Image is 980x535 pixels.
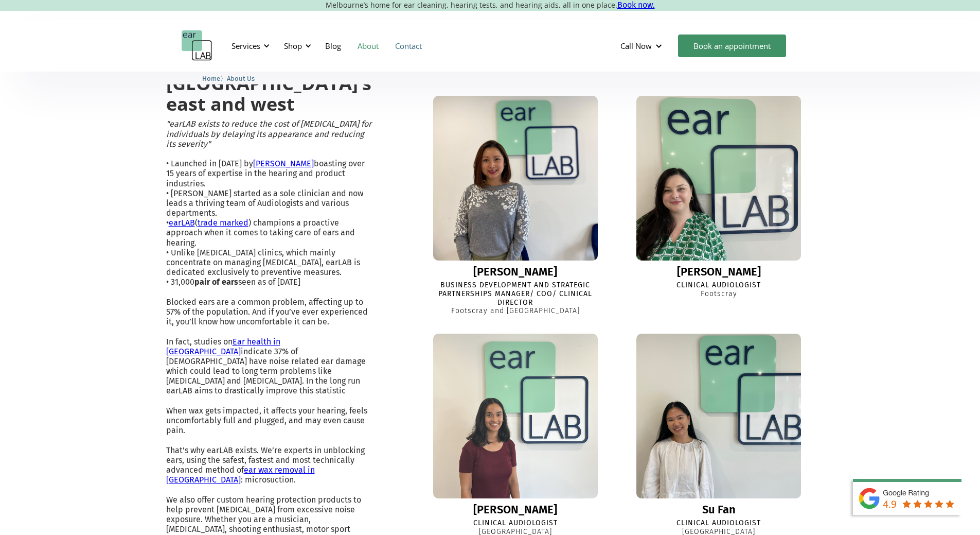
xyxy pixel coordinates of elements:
div: Call Now [612,30,673,61]
img: Eleanor [636,96,801,261]
li: 〉 [202,73,227,84]
div: Clinical Audiologist [676,281,761,290]
img: Lisa [433,96,598,261]
a: About Us [227,73,255,83]
em: "earLAB exists to reduce the cost of [MEDICAL_DATA] for individuals by delaying its appearance an... [166,119,371,148]
a: home [182,30,212,61]
div: Call Now [620,41,652,51]
div: [PERSON_NAME] [473,266,557,278]
div: Services [231,41,260,51]
div: Shop [284,41,302,51]
a: trade marked [198,218,248,228]
a: Ear health in [GEOGRAPHIC_DATA] [166,337,280,356]
div: Footscray and [GEOGRAPHIC_DATA] [451,307,580,316]
div: Su Fan [702,504,736,516]
span: Home [202,75,220,82]
div: Clinical Audiologist [676,519,761,528]
div: [PERSON_NAME] [677,266,761,278]
a: Book an appointment [678,34,786,57]
img: Su Fan [636,334,801,498]
a: Contact [387,31,430,61]
a: ear wax removal in [GEOGRAPHIC_DATA] [166,465,315,485]
a: [PERSON_NAME] [253,159,314,168]
h2: Ear wax removal and custom earplugs in [GEOGRAPHIC_DATA]’s east and west [166,32,371,114]
div: Services [225,30,273,61]
div: Footscray [701,290,737,299]
a: Blog [317,31,349,61]
a: Eleanor[PERSON_NAME]Clinical AudiologistFootscray [623,96,814,299]
a: About [349,31,387,61]
div: Business Development and Strategic Partnerships Manager/ COO/ Clinical Director [420,281,611,307]
span: About Us [227,75,255,82]
div: Clinical Audiologist [473,519,558,528]
a: earLAB [169,218,195,228]
div: [PERSON_NAME] [473,504,557,516]
a: Home [202,73,220,83]
img: Ella [433,334,598,498]
div: Shop [278,30,314,61]
a: Lisa[PERSON_NAME]Business Development and Strategic Partnerships Manager/ COO/ Clinical DirectorF... [420,96,611,316]
strong: pair of ears [194,277,238,287]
